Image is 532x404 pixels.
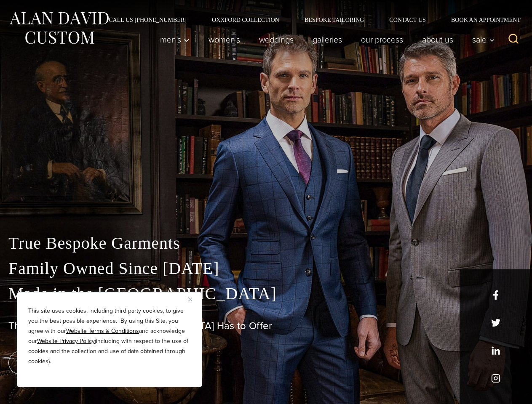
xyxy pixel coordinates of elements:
a: Women’s [199,31,250,48]
a: Website Privacy Policy [37,337,95,346]
button: View Search Form [503,29,524,50]
a: book an appointment [8,351,126,375]
nav: Primary Navigation [151,31,500,48]
a: About Us [413,31,463,48]
a: Book an Appointment [438,17,524,23]
h1: The Best Custom Suits [GEOGRAPHIC_DATA] Has to Offer [8,320,524,332]
a: Call Us [PHONE_NUMBER] [96,17,199,23]
nav: Secondary Navigation [96,17,524,23]
a: Galleries [303,31,352,48]
img: Close [188,298,192,301]
p: This site uses cookies, including third party cookies, to give you the best possible experience. ... [28,306,191,367]
a: weddings [250,31,303,48]
span: Men’s [160,35,190,44]
a: Website Terms & Conditions [66,327,139,335]
p: True Bespoke Garments Family Owned Since [DATE] Made in the [GEOGRAPHIC_DATA] [8,231,524,306]
span: Sale [472,35,495,44]
a: Bespoke Tailoring [292,17,377,23]
a: Our Process [352,31,413,48]
a: Contact Us [377,17,438,23]
a: Oxxford Collection [199,17,292,23]
img: Alan David Custom [8,9,110,47]
button: Close [188,294,198,304]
